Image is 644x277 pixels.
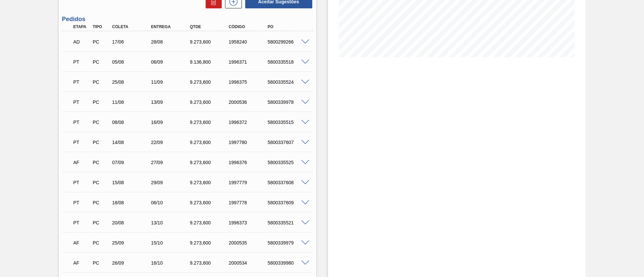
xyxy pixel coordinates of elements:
p: PT [73,99,90,105]
div: Aguardando Descarga [72,34,92,49]
div: Pedido de Compra [91,240,111,246]
div: Código [227,24,271,29]
div: Pedido de Compra [91,200,111,205]
div: 22/09/2025 [149,140,193,145]
p: PT [73,220,90,225]
div: 9.273,600 [188,180,232,185]
div: Pedido de Compra [91,39,111,45]
div: 1958240 [227,39,271,45]
div: 13/09/2025 [149,99,193,105]
p: AF [73,160,90,165]
div: 07/09/2025 [110,160,154,165]
div: Entrega [149,24,193,29]
div: 11/09/2025 [149,79,193,85]
div: 1996371 [227,59,271,65]
div: 9.273,600 [188,79,232,85]
div: 1997778 [227,200,271,205]
div: Aguardando Faturamento [72,256,92,270]
p: PT [73,59,90,65]
div: 18/08/2025 [110,200,154,205]
div: 1997779 [227,180,271,185]
div: 5800339980 [266,260,310,266]
div: 15/10/2025 [149,240,193,246]
div: 5800339978 [266,99,310,105]
p: PT [73,180,90,185]
div: 27/09/2025 [149,160,193,165]
div: 29/09/2025 [149,180,193,185]
p: AF [73,260,90,266]
div: Pedido de Compra [91,180,111,185]
div: Pedido de Compra [91,160,111,165]
div: 9.273,600 [188,260,232,266]
div: 5800337609 [266,200,310,205]
div: Pedido em Trânsito [72,195,92,210]
div: 5800335515 [266,120,310,125]
div: 5800335525 [266,160,310,165]
div: 15/08/2025 [110,180,154,185]
div: Pedido em Trânsito [72,95,92,110]
div: 9.273,600 [188,220,232,225]
div: 5800335524 [266,79,310,85]
div: Etapa [72,24,92,29]
div: 5800335521 [266,220,310,225]
div: 5800339979 [266,240,310,246]
div: 08/08/2025 [110,120,154,125]
div: Pedido de Compra [91,120,111,125]
div: 9.273,600 [188,99,232,105]
div: Aguardando Faturamento [72,155,92,170]
div: 14/08/2025 [110,140,154,145]
div: 2000536 [227,99,271,105]
div: 9.273,600 [188,200,232,205]
div: Pedido em Trânsito [72,135,92,150]
div: 11/08/2025 [110,99,154,105]
div: 5800337607 [266,140,310,145]
div: 9.273,600 [188,120,232,125]
div: 25/08/2025 [110,79,154,85]
div: Aguardando Faturamento [72,235,92,250]
div: 9.273,600 [188,240,232,246]
div: 17/06/2025 [110,39,154,45]
div: Coleta [110,24,154,29]
div: Pedido de Compra [91,140,111,145]
div: 13/10/2025 [149,220,193,225]
p: AF [73,240,90,246]
div: 2000535 [227,240,271,246]
div: Pedido de Compra [91,260,111,266]
div: 16/09/2025 [149,120,193,125]
div: Pedido em Trânsito [72,75,92,89]
div: 1996375 [227,79,271,85]
div: 1996373 [227,220,271,225]
div: PO [266,24,310,29]
div: 5800337608 [266,180,310,185]
div: Pedido de Compra [91,220,111,225]
p: PT [73,120,90,125]
div: Pedido em Trânsito [72,55,92,69]
div: 06/10/2025 [149,200,193,205]
div: 5800335518 [266,59,310,65]
div: Pedido de Compra [91,99,111,105]
h3: Pedidos [62,16,313,23]
div: 9.273,600 [188,39,232,45]
div: 28/08/2025 [149,39,193,45]
div: 9.273,600 [188,160,232,165]
div: 06/09/2025 [149,59,193,65]
div: 05/08/2025 [110,59,154,65]
p: PT [73,200,90,205]
p: PT [73,79,90,85]
div: 5800299266 [266,39,310,45]
p: PT [73,140,90,145]
div: 26/09/2025 [110,260,154,266]
div: Qtde [188,24,232,29]
div: 1996376 [227,160,271,165]
div: 1996372 [227,120,271,125]
div: 9.273,600 [188,140,232,145]
div: 16/10/2025 [149,260,193,266]
div: Pedido de Compra [91,59,111,65]
div: 2000534 [227,260,271,266]
div: 25/09/2025 [110,240,154,246]
div: Pedido de Compra [91,79,111,85]
p: AD [73,39,90,45]
div: 9.136,800 [188,59,232,65]
div: Tipo [91,24,111,29]
div: Pedido em Trânsito [72,215,92,230]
